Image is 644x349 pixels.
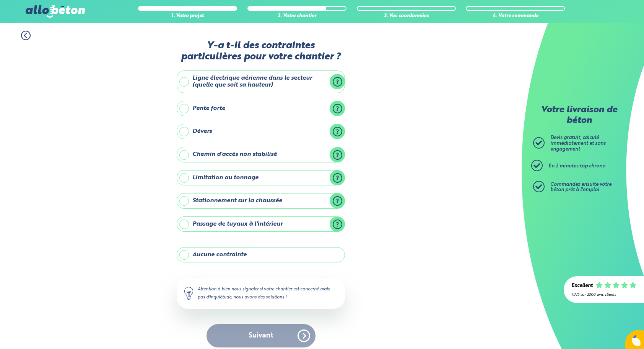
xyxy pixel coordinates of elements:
[177,216,345,232] label: Passage de tuyaux à l'intérieur
[177,124,345,139] label: Dévers
[357,13,456,19] div: 3. Vos coordonnées
[548,164,605,169] span: En 2 minutes top chrono
[177,101,345,116] label: Pente forte
[177,40,345,63] label: Y-a t-il des contraintes particulières pour votre chantier ?
[466,13,565,19] div: 4. Votre commande
[138,13,237,19] div: 1. Votre projet
[550,182,611,193] span: Commandez ensuite votre béton prêt à l'emploi
[177,170,345,185] label: Limitation au tonnage
[26,5,85,18] img: allobéton
[177,193,345,208] label: Stationnement sur la chaussée
[177,147,345,162] label: Chemin d'accès non stabilisé
[571,283,593,289] div: Excellent
[177,70,345,93] label: Ligne électrique aérienne dans le secteur (quelle que soit sa hauteur)
[535,105,623,126] p: Votre livraison de béton
[571,293,636,297] div: 4.7/5 sur 2300 avis clients
[576,319,636,341] iframe: Help widget launcher
[550,135,606,151] span: Devis gratuit, calculé immédiatement et sans engagement
[177,278,345,308] div: Attention à bien nous signaler si votre chantier est concerné mais pas d'inquiétude, nous avons d...
[177,247,345,262] label: Aucune contrainte
[247,13,346,19] div: 2. Votre chantier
